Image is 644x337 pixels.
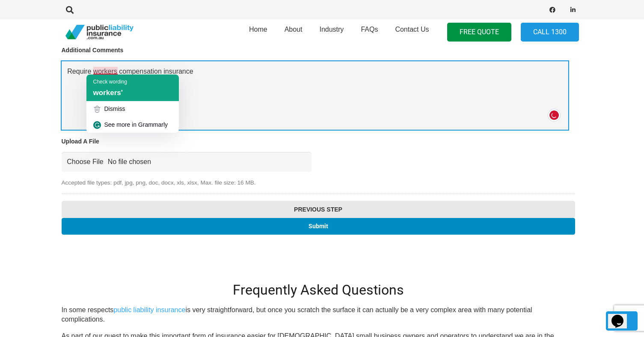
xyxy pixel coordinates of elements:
a: LinkedIn [567,4,579,16]
span: FAQs [361,26,378,33]
p: In some respects is very straightforward, but once you scratch the surface it can actually be a v... [62,305,575,325]
a: Industry [311,17,352,48]
iframe: chat widget [608,303,635,328]
span: Accepted file types: pdf, jpg, png, doc, docx, xls, xlsx, Max. file size: 16 MB. [62,172,568,188]
a: Contact Us [386,17,437,48]
a: Home [240,17,276,48]
h2: Frequently Asked Questions [62,282,575,298]
a: Call 1300 [521,23,579,42]
span: About [285,26,303,33]
input: Previous Step [62,201,575,218]
label: Upload A File [62,137,99,145]
span: Contact Us [395,26,429,33]
a: FREE QUOTE [447,23,511,42]
a: Search [62,6,79,14]
a: public liability insurance [113,306,185,313]
span: Home [249,26,267,33]
a: FAQs [352,17,386,48]
label: Additional Comments [62,46,124,54]
input: Submit [62,218,575,235]
a: About [276,17,311,48]
a: Facebook [546,4,558,16]
span: Industry [319,26,344,33]
a: pli_logotransparent [65,25,134,40]
a: Back to top [606,311,638,331]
